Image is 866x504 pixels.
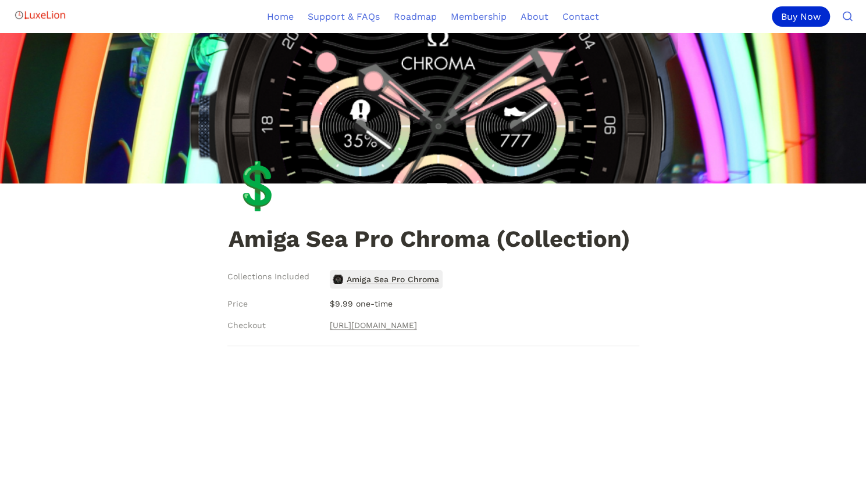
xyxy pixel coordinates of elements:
a: [URL][DOMAIN_NAME] [330,318,417,332]
div: Buy Now [772,6,830,27]
h1: Amiga Sea Pro Chroma (Collection) [227,226,639,254]
span: Price [227,298,248,310]
span: Checkout [227,319,266,332]
a: Buy Now [772,6,835,27]
img: Amiga Sea Pro Chroma [333,275,343,284]
span: Amiga Sea Pro Chroma [345,272,440,287]
a: Amiga Sea Pro ChromaAmiga Sea Pro Chroma [330,270,443,289]
span: Collections Included [227,271,309,283]
img: Logo [14,3,66,27]
p: $9.99 one-time [325,293,639,315]
div: 💲 [229,163,286,208]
